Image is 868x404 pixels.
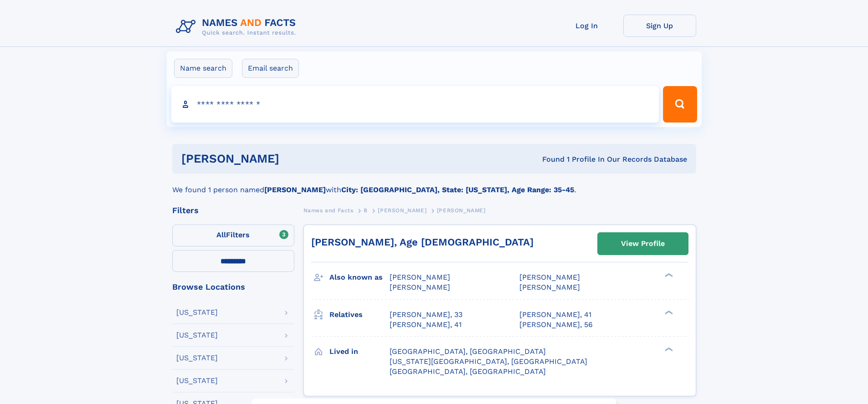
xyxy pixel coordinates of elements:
span: All [216,230,226,239]
div: [US_STATE] [176,377,218,384]
div: ❯ [663,346,673,352]
h3: Also known as [329,270,390,285]
span: [PERSON_NAME] [437,207,486,214]
div: Browse Locations [172,283,294,291]
div: ❯ [663,309,673,315]
span: [GEOGRAPHIC_DATA], [GEOGRAPHIC_DATA] [390,367,546,376]
div: We found 1 person named with . [172,174,696,195]
span: [PERSON_NAME] [519,283,580,291]
div: View Profile [621,233,665,254]
a: [PERSON_NAME], 33 [390,310,462,320]
a: [PERSON_NAME] [378,205,426,216]
label: Name search [174,59,232,78]
div: [US_STATE] [176,354,218,362]
span: [PERSON_NAME] [390,273,450,281]
a: Names and Facts [303,205,354,216]
img: Logo Names and Facts [172,15,303,39]
div: [US_STATE] [176,332,218,339]
a: Sign Up [623,15,696,37]
b: City: [GEOGRAPHIC_DATA], State: [US_STATE], Age Range: 35-45 [341,185,574,194]
a: [PERSON_NAME], 41 [519,310,591,320]
b: [PERSON_NAME] [264,185,326,194]
a: [PERSON_NAME], 56 [519,320,593,330]
h1: [PERSON_NAME] [181,153,411,164]
h3: Relatives [329,307,390,322]
button: Search Button [663,86,697,123]
span: [PERSON_NAME] [390,283,450,291]
div: Filters [172,206,294,215]
a: Log In [550,15,623,37]
span: B [364,207,368,214]
div: ❯ [663,272,673,278]
label: Email search [242,59,299,78]
div: Found 1 Profile In Our Records Database [411,154,687,164]
input: search input [171,86,659,123]
a: View Profile [598,233,688,255]
span: [PERSON_NAME] [378,207,426,214]
div: [US_STATE] [176,309,218,316]
a: [PERSON_NAME], Age [DEMOGRAPHIC_DATA] [311,236,534,248]
span: [US_STATE][GEOGRAPHIC_DATA], [GEOGRAPHIC_DATA] [390,357,587,366]
h3: Lived in [329,344,390,359]
a: [PERSON_NAME], 41 [390,320,462,330]
a: B [364,205,368,216]
span: [GEOGRAPHIC_DATA], [GEOGRAPHIC_DATA] [390,347,546,356]
label: Filters [172,225,294,246]
span: [PERSON_NAME] [519,273,580,281]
